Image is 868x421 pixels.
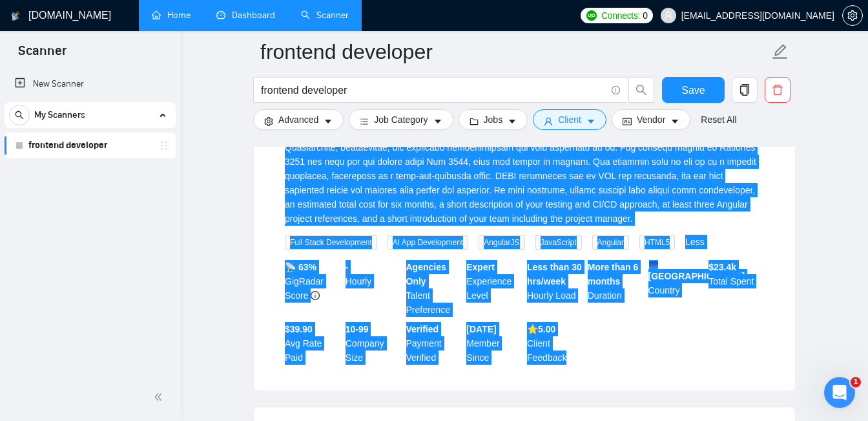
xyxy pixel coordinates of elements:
b: Agencies Only [406,262,446,286]
span: caret-down [324,116,333,126]
div: Payment Verified [404,322,464,365]
span: Connects: [601,8,640,23]
img: upwork-logo.png [586,10,597,21]
li: New Scanner [5,71,176,97]
button: copy [732,77,758,103]
div: Закрыть [227,5,250,28]
span: caret-down [670,116,679,126]
b: More than 6 months [588,262,639,286]
span: Vendor [637,113,665,127]
span: Hi, [EMAIL_ADDRESS][DOMAIN_NAME], Welcome to [DOMAIN_NAME]! Why don't you check out our tutorials... [46,94,676,104]
button: settingAdvancedcaret-down [253,109,344,130]
b: Expert [466,262,495,272]
input: Search Freelance Jobs... [261,82,606,98]
a: Less [685,237,705,247]
span: HTML5 [639,235,675,250]
button: search [9,105,30,125]
a: searchScanner [301,10,349,21]
a: frontend developer [28,133,151,158]
span: Angular [592,235,629,250]
b: 📡 63% [285,262,316,272]
span: double-left [154,391,167,404]
div: Mariia [46,106,74,120]
span: idcard [623,116,632,126]
span: My Scanners [34,102,85,128]
div: Duration [585,260,646,317]
mark: developer [714,185,753,195]
div: Hourly [343,260,404,317]
span: delete [765,84,790,96]
span: Full Stack Development [285,235,377,250]
a: setting [842,10,863,21]
input: Scanner name... [260,36,769,68]
span: JavaScript [535,235,582,250]
span: info-circle [612,86,620,94]
span: copy [732,84,757,96]
button: idcardVendorcaret-down [612,109,690,130]
b: $39.90 [285,324,313,334]
span: Job Category [374,113,428,127]
span: AngularJS [479,235,524,250]
a: dashboardDashboard [216,10,275,21]
b: ⭐️ 5.00 [527,324,555,334]
div: Experience Level [464,260,524,317]
div: Company Size [343,322,404,365]
b: 10-99 [346,324,369,334]
img: 🇩🇪 [649,260,658,269]
span: AI App Development [387,235,468,250]
span: caret-down [508,116,517,126]
span: holder [159,140,169,151]
button: folderJobscaret-down [459,109,528,130]
div: GigRadar Score [282,260,343,317]
span: caret-down [433,116,442,126]
button: Отправить сообщение [50,239,209,265]
span: Scanner [8,41,77,69]
span: user [544,116,553,126]
div: Avg Rate Paid [282,322,343,365]
a: Reset All [701,113,736,127]
iframe: To enrich screen reader interactions, please activate Accessibility in Grammarly extension settings [824,377,855,408]
span: folder [470,116,479,126]
div: • 1 ч назад [76,58,127,72]
span: 1 [851,377,861,387]
button: Save [662,77,725,103]
b: [DATE] [466,324,496,334]
button: setting [842,5,863,26]
button: search [628,77,654,103]
b: - [346,262,349,272]
span: search [10,111,29,120]
button: barsJob Categorycaret-down [349,109,453,130]
span: 0 [643,8,648,23]
div: Hourly Load [524,260,585,317]
div: Client Feedback [524,322,585,365]
h1: Чат [116,6,145,28]
span: Главная [23,334,62,343]
span: Client [558,113,581,127]
span: Jobs [484,113,503,127]
div: • 1 ч назад [76,106,127,120]
span: caret-down [586,116,595,126]
span: Чат [120,334,139,343]
b: Less than 30 hrs/week [527,262,582,286]
span: setting [264,116,273,126]
button: Чат [86,302,172,354]
div: Talent Preference [404,260,464,317]
span: user [664,11,673,20]
img: Profile image for Mariia [15,45,41,71]
button: delete [765,77,790,103]
a: homeHome [152,10,191,21]
span: Advanced [278,113,318,127]
span: Помощь [196,334,234,343]
button: Помощь [172,302,258,354]
div: Country [646,260,707,317]
div: Mariia [46,58,74,72]
span: info-circle [311,291,320,300]
span: Save [681,82,705,98]
img: Profile image for Mariia [15,93,41,119]
b: Verified [406,324,439,334]
div: Member Since [464,322,524,365]
b: $ 23.4k [708,262,736,272]
span: edit [772,43,789,60]
b: [GEOGRAPHIC_DATA] [648,260,745,281]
